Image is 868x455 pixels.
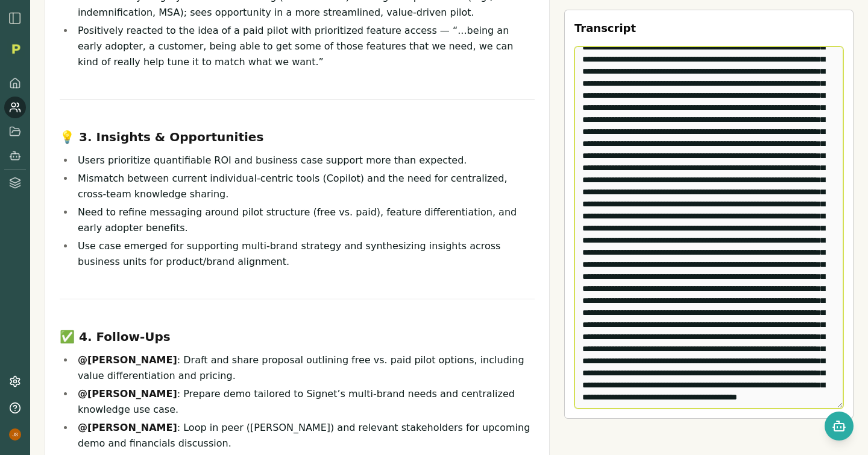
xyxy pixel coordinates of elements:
[74,420,535,451] li: : Loop in peer ([PERSON_NAME]) and relevant stakeholders for upcoming demo and financials discuss...
[78,422,177,433] strong: @[PERSON_NAME]
[7,40,25,58] img: Organization logo
[60,129,535,145] h3: 💡 3. Insights & Opportunities
[74,171,535,202] li: Mismatch between current individual-centric tools (Copilot) and the need for centralized, cross-t...
[74,23,535,70] li: Positively reacted to the idea of a paid pilot with prioritized feature access — “...being an ear...
[74,386,535,418] li: : Prepare demo tailored to Signet’s multi-brand needs and centralized knowledge use case.
[825,412,854,441] button: Open chat
[4,397,26,419] button: Help
[60,328,535,345] h3: ✅ 4. Follow-Ups
[74,352,535,384] li: : Draft and share proposal outlining free vs. paid pilot options, including value differentiation...
[74,153,535,168] li: Users prioritize quantifiable ROI and business case support more than expected.
[74,238,535,270] li: Use case emerged for supporting multi-brand strategy and synthesizing insights across business un...
[78,388,177,399] strong: @[PERSON_NAME]
[74,205,535,236] li: Need to refine messaging around pilot structure (free vs. paid), feature differentiation, and ear...
[574,20,843,37] h3: Transcript
[9,428,21,441] img: profile
[78,354,177,366] strong: @[PERSON_NAME]
[8,11,22,25] img: sidebar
